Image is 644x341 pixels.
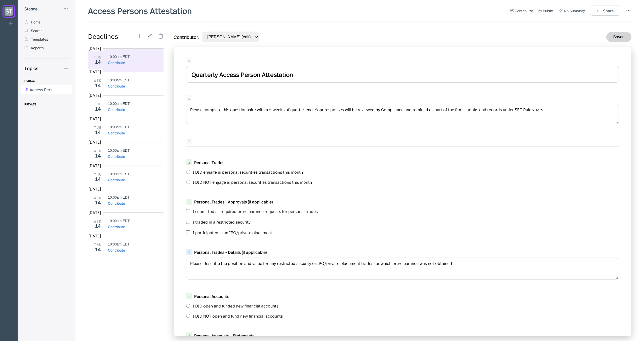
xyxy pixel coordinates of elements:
div: 10:00am EDT [108,102,130,106]
div: Topics [21,65,38,71]
div: I participated in an IPO/private placement [193,230,619,235]
div: 14 [92,223,104,229]
div: TUE [92,102,104,106]
div: Public [543,8,553,13]
b: Personal Accounts - Statements [194,333,254,338]
div: 10:00am EDT [108,125,130,129]
div: Contribute [108,107,125,112]
div: 5 [186,199,192,205]
div: 14 [92,83,104,88]
div: Deadlines [88,32,137,41]
div: Contribute [108,130,125,135]
div: 14 [92,106,104,112]
div: TUE [92,126,104,130]
input: Enter title text... [186,66,619,83]
div: Access Persons Attestation [87,5,193,16]
div: Contribute [108,83,125,88]
div: 4 [186,159,192,165]
div: 10:00am EST [108,78,130,82]
div: THU [92,172,104,176]
div: PRIVATE [24,100,36,109]
div: 7 [186,293,192,299]
div: 0 [186,57,192,64]
div: Contribute [108,154,125,159]
textarea: Please describe the position and value for any restricted security or IPO/private placement trade... [186,258,618,280]
b: Personal Trades [194,160,224,165]
div: Contributor [515,8,533,13]
b: Personal Accounts [194,293,229,299]
div: [DATE] [89,210,101,215]
div: WED [92,219,104,223]
textarea: Please complete this questionnaire within 2-weeks of quarter-end. Your responses will be reviewed... [186,104,619,124]
div: 14 [92,176,104,182]
div: Reports [31,45,44,50]
div: [DATE] [89,69,101,74]
div: PUBLIC [24,76,35,85]
div: Contribute [108,177,125,182]
div: 14 [92,200,104,205]
div: Contribute [108,247,125,253]
div: Templates [31,37,48,41]
div: Search [31,28,43,33]
div: I DID NOT engage in personal securities transactions this month [193,179,619,185]
b: Personal Trades - Details (if applicable) [194,249,267,255]
div: Share [603,8,614,13]
div: 10:00am EST [108,172,130,176]
div: [DATE] [89,233,101,238]
button: Saved [606,32,631,42]
b: Personal Trades - Approvals (if applicable) [194,199,273,204]
div: Contribute [108,201,125,206]
div: [DATE] [89,186,101,191]
div: [DATE] [89,46,101,51]
div: I DID NOT open and fund new financial accounts [193,313,619,319]
div: I DID engage in personal securities transactions this month [193,169,619,175]
div: ST [5,7,13,16]
div: 10:00am EDT [108,195,130,199]
div: WED [92,79,104,83]
div: THU [92,243,104,247]
div: 10:00am EDT [108,55,130,59]
div: 2 [186,138,192,144]
div: 6 [186,249,192,255]
div: [DATE] [89,116,101,121]
div: Contributor: [174,34,199,40]
div: [DATE] [89,139,101,144]
a: ST [3,5,15,18]
div: [DATE] [89,163,101,168]
div: 10:00am EDT [108,219,130,223]
div: 8 [186,332,192,338]
div: I submitted all required pre-clearance requests for personal trades [193,208,619,214]
div: I DID open and funded new financial accounts [193,303,619,308]
div: Contribute [108,224,125,229]
div: No Summary [564,8,585,13]
div: Home [31,20,41,24]
div: Contribute [108,60,125,65]
div: 14 [92,153,104,159]
div: 14 [92,59,104,65]
div: WED [92,149,104,153]
div: 10:00am EDT [108,242,130,246]
div: TUE [92,55,104,59]
div: I traded in a restricted security [193,219,619,225]
div: 14 [92,247,104,252]
div: Stance [24,6,37,11]
div: WED [92,196,104,200]
div: 10:00am EDT [108,148,130,152]
div: 14 [92,130,104,135]
div: [DATE] [89,92,101,98]
div: 1 [186,95,192,101]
